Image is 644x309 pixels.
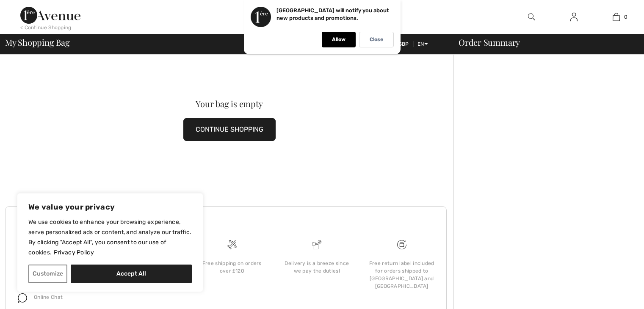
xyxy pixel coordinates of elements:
p: We use cookies to enhance your browsing experience, serve personalized ads or content, and analyz... [28,217,192,258]
button: Accept All [71,265,192,283]
img: search the website [528,12,535,22]
a: Sign In [564,12,584,22]
img: Free shipping on orders over &#8356;120 [227,240,237,249]
div: Your bag is empty [28,99,431,108]
img: My Info [570,12,578,22]
p: We value your privacy [28,202,192,212]
img: My Bag [613,12,620,22]
h3: Questions or Comments? [18,217,434,226]
span: Online Chat [34,294,63,300]
div: Order Summary [448,38,639,47]
img: 1ère Avenue [20,7,80,24]
div: Free shipping on orders over ₤120 [196,259,268,275]
div: Delivery is a breeze since we pay the duties! [281,259,352,275]
img: Free shipping on orders over &#8356;120 [397,240,406,249]
a: Privacy Policy [53,248,94,257]
p: Close [370,36,383,43]
span: EN [417,41,428,47]
p: [GEOGRAPHIC_DATA] will notify you about new products and promotions. [276,7,389,21]
a: 0 [595,12,637,22]
img: chat [18,293,27,303]
button: CONTINUE SHOPPING [183,118,276,141]
p: Allow [332,36,345,43]
div: < Continue Shopping [20,24,72,31]
button: Customize [28,265,67,283]
span: 0 [624,13,627,21]
img: Delivery is a breeze since we pay the duties! [312,240,321,249]
div: We value your privacy [17,193,203,292]
div: Free return label included for orders shipped to [GEOGRAPHIC_DATA] and [GEOGRAPHIC_DATA] [366,259,437,290]
span: My Shopping Bag [5,38,70,47]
